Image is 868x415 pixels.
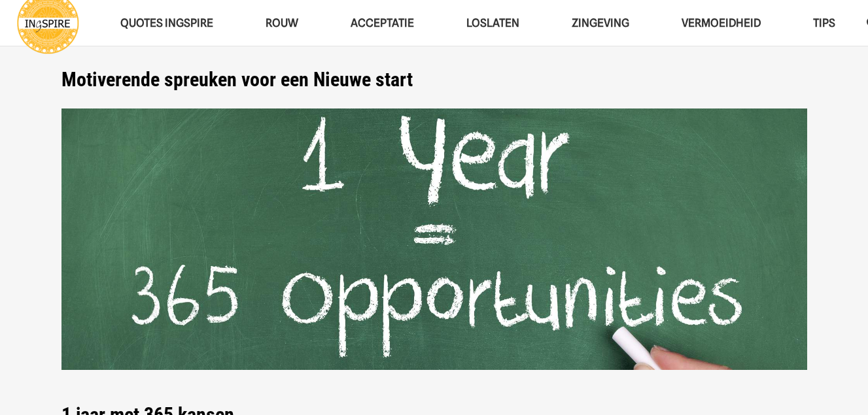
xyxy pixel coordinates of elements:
[239,7,324,40] a: ROUWROUW Menu
[466,16,519,29] span: Loslaten
[572,16,629,29] span: Zingeving
[440,7,546,40] a: LoslatenLoslaten Menu
[94,7,239,40] a: QUOTES INGSPIREQUOTES INGSPIRE Menu
[351,16,414,29] span: Acceptatie
[266,16,298,29] span: ROUW
[324,7,440,40] a: AcceptatieAcceptatie Menu
[682,16,761,29] span: VERMOEIDHEID
[655,7,787,40] a: VERMOEIDHEIDVERMOEIDHEID Menu
[787,7,861,40] a: TIPSTIPS Menu
[813,16,835,29] span: TIPS
[120,16,213,29] span: QUOTES INGSPIRE
[546,7,655,40] a: ZingevingZingeving Menu
[61,68,807,91] h1: Motiverende spreuken voor een Nieuwe start
[61,108,807,371] img: Motivatie spreuken met motiverende teksten van ingspire over de moed niet opgeven en meer werkgeluk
